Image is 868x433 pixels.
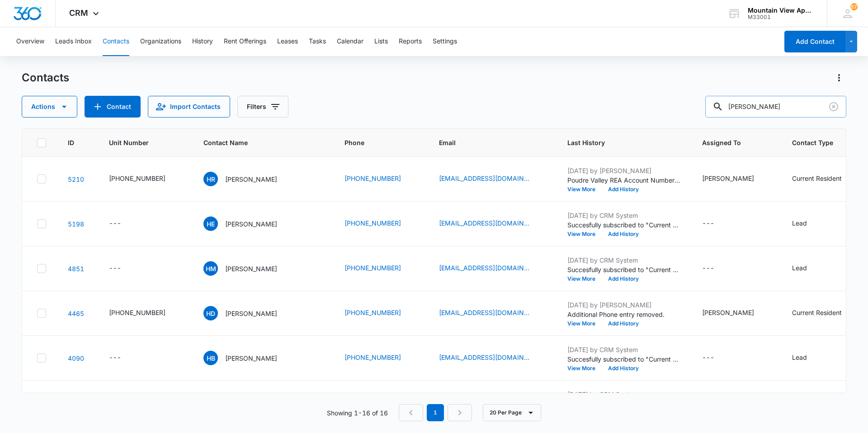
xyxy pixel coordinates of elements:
[439,308,546,319] div: Email - heatherd0228@gmail.com - Select to Edit Field
[602,321,645,326] button: Add History
[69,8,88,18] span: CRM
[702,353,714,363] div: ---
[792,174,842,183] div: Current Resident
[792,174,858,184] div: Contact Type - Current Resident - Select to Edit Field
[792,353,807,362] div: Lead
[225,309,277,318] p: [PERSON_NAME]
[55,27,92,56] button: Leads Inbox
[567,310,680,319] p: Additional Phone entry removed.
[192,27,213,56] button: History
[826,99,841,114] button: Clear
[748,14,814,20] div: account id
[567,354,680,364] p: Succesfully subscribed to "Current Residents ".
[832,71,846,85] button: Actions
[344,263,417,274] div: Phone - (970) 685-9862 - Select to Edit Field
[344,353,417,363] div: Phone - (563) 580-4163 - Select to Edit Field
[602,187,645,192] button: Add History
[203,351,218,365] span: HB
[850,3,858,10] div: notifications count
[784,31,845,52] button: Add Contact
[203,261,293,276] div: Contact Name - Heather MCKELLAR - Select to Edit Field
[109,263,121,274] div: ---
[567,321,602,326] button: View More
[439,174,529,183] a: [EMAIL_ADDRESS][DOMAIN_NAME]
[602,366,645,371] button: Add History
[702,263,731,274] div: Assigned To - - Select to Edit Field
[702,138,757,147] span: Assigned To
[374,27,388,56] button: Lists
[792,138,845,147] span: Contact Type
[792,218,807,228] div: Lead
[702,263,714,274] div: ---
[850,3,858,10] span: 57
[103,27,129,56] button: Contacts
[109,174,182,184] div: Unit Number - 545-1847-202 - Select to Edit Field
[203,216,218,231] span: HE
[203,138,310,147] span: Contact Name
[344,138,404,147] span: Phone
[344,218,401,228] a: [PHONE_NUMBER]
[567,366,602,371] button: View More
[344,308,401,317] a: [PHONE_NUMBER]
[109,138,182,147] span: Unit Number
[702,218,731,229] div: Assigned To - - Select to Edit Field
[344,174,417,184] div: Phone - (307) 689-1089 - Select to Edit Field
[567,300,680,310] p: [DATE] by [PERSON_NAME]
[439,263,546,274] div: Email - HEATHER.BURGESS1888@YAHOO.COM - Select to Edit Field
[792,308,858,319] div: Contact Type - Current Resident - Select to Edit Field
[702,353,731,363] div: Assigned To - - Select to Edit Field
[792,353,823,363] div: Contact Type - Lead - Select to Edit Field
[203,261,218,276] span: HM
[567,231,602,237] button: View More
[68,138,74,147] span: ID
[439,174,546,184] div: Email - heatherrubis777@gmail.com - Select to Edit Field
[344,263,401,273] a: [PHONE_NUMBER]
[567,138,667,147] span: Last History
[439,353,529,362] a: [EMAIL_ADDRESS][DOMAIN_NAME]
[567,276,602,282] button: View More
[344,353,401,362] a: [PHONE_NUMBER]
[439,138,533,147] span: Email
[344,174,401,183] a: [PHONE_NUMBER]
[203,172,218,186] span: HR
[237,96,288,118] button: Filters
[337,27,363,56] button: Calendar
[567,345,680,354] p: [DATE] by CRM System
[702,174,754,183] div: [PERSON_NAME]
[344,218,417,229] div: Phone - (720) 330-4982 - Select to Edit Field
[792,218,823,229] div: Contact Type - Lead - Select to Edit Field
[68,354,84,362] a: Navigate to contact details page for Heather Budde
[439,218,546,229] div: Email - heather@verdeshinesolutions.com - Select to Edit Field
[567,187,602,192] button: View More
[602,231,645,237] button: Add History
[567,265,680,274] p: Succesfully subscribed to "Current Residents ".
[68,265,84,273] a: Navigate to contact details page for Heather MCKELLAR
[702,308,770,319] div: Assigned To - Makenna Berry - Select to Edit Field
[203,306,218,320] span: HD
[602,276,645,282] button: Add History
[109,218,121,229] div: ---
[567,255,680,265] p: [DATE] by CRM System
[567,390,680,399] p: [DATE] by CRM System
[109,353,137,363] div: Unit Number - - Select to Edit Field
[439,218,529,228] a: [EMAIL_ADDRESS][DOMAIN_NAME]
[85,96,141,118] button: Add Contact
[16,27,44,56] button: Overview
[567,211,680,220] p: [DATE] by CRM System
[705,96,846,118] input: Search Contacts
[748,7,814,14] div: account name
[203,351,293,365] div: Contact Name - Heather Budde - Select to Edit Field
[68,310,84,317] a: Navigate to contact details page for Heather Dreiling
[439,263,529,273] a: [EMAIL_ADDRESS][DOMAIN_NAME]
[68,220,84,228] a: Navigate to contact details page for Heather Edmunds
[483,404,541,421] button: 20 Per Page
[792,263,807,273] div: Lead
[792,308,842,317] div: Current Resident
[427,404,444,421] em: 1
[225,353,277,363] p: [PERSON_NAME]
[109,308,182,319] div: Unit Number - 545-1873-208 - Select to Edit Field
[140,27,181,56] button: Organizations
[439,353,546,363] div: Email - millcreeklogging@yahoo.com - Select to Edit Field
[109,174,165,183] div: [PHONE_NUMBER]
[702,218,714,229] div: ---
